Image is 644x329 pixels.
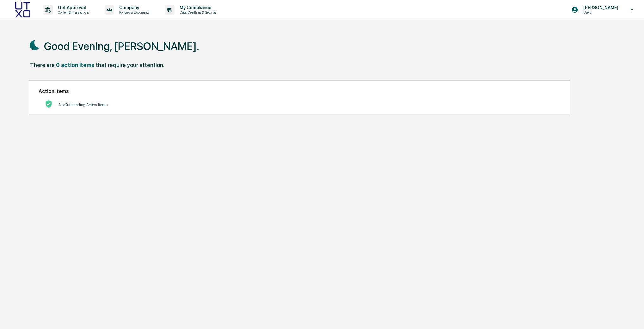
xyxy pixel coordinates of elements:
[96,62,164,68] div: that require your attention.
[39,88,560,94] h2: Action Items
[44,40,199,53] h1: Good Evening, [PERSON_NAME].
[30,62,55,68] div: There are
[53,10,92,15] p: Content & Transactions
[578,5,622,10] p: [PERSON_NAME]
[114,5,152,10] p: Company
[45,100,52,108] img: No Actions logo
[59,102,107,107] p: No Outstanding Action Items
[578,10,622,15] p: Users
[175,10,219,15] p: Data, Deadlines & Settings
[15,2,30,17] img: logo
[53,5,92,10] p: Get Approval
[175,5,219,10] p: My Compliance
[56,62,95,68] div: 0 action items
[114,10,152,15] p: Policies & Documents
